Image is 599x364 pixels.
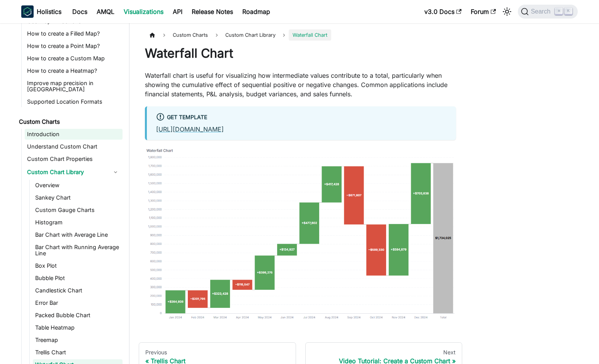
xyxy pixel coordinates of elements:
[25,28,123,39] a: How to create a Filled Map?
[518,5,578,19] button: Search (Command+K)
[221,29,279,41] a: Custom Chart Library
[501,5,513,18] button: Switch between dark and light mode (currently light mode)
[145,146,456,321] img: reporting-waterfall-chart-thumbnail
[17,116,123,127] a: Custom Charts
[25,65,123,76] a: How to create a Heatmap?
[145,29,456,41] nav: Breadcrumbs
[37,7,61,16] b: Holistics
[14,23,129,364] nav: Docs sidebar
[33,297,123,308] a: Error Bar
[225,32,276,38] span: Custom Chart Library
[25,141,123,152] a: Understand Custom Chart
[33,310,123,321] a: Packed Bubble Chart
[33,242,123,259] a: Bar Chart with Running Average Line
[33,260,123,271] a: Box Plot
[145,71,456,99] p: Waterfall chart is useful for visualizing how intermediate values contribute to a total, particul...
[145,29,160,41] a: Home page
[33,217,123,228] a: Histogram
[420,5,466,18] a: v3.0 Docs
[25,41,123,51] a: How to create a Point Map?
[21,5,61,18] a: HolisticsHolistics
[33,180,123,191] a: Overview
[33,335,123,345] a: Treemap
[21,5,34,18] img: Holistics
[33,322,123,333] a: Table Heatmap
[33,285,123,296] a: Candlestick Chart
[25,166,109,178] a: Custom Chart Library
[289,29,331,41] span: Waterfall Chart
[25,154,123,164] a: Custom Chart Properties
[312,349,456,356] div: Next
[119,5,168,18] a: Visualizations
[156,125,224,133] a: [URL][DOMAIN_NAME]
[466,5,500,18] a: Forum
[68,5,92,18] a: Docs
[187,5,238,18] a: Release Notes
[33,205,123,215] a: Custom Gauge Charts
[565,8,572,15] kbd: K
[169,29,212,41] span: Custom Charts
[145,46,456,61] h1: Waterfall Chart
[168,5,187,18] a: API
[33,347,123,358] a: Trellis Chart
[25,129,123,140] a: Introduction
[156,113,447,123] div: Get Template
[25,96,123,107] a: Supported Location Formats
[555,8,563,15] kbd: ⌘
[145,349,289,356] div: Previous
[33,229,123,240] a: Bar Chart with Average Line
[238,5,275,18] a: Roadmap
[25,53,123,64] a: How to create a Custom Map
[109,166,123,178] button: Collapse sidebar category 'Custom Chart Library'
[92,5,119,18] a: AMQL
[33,273,123,284] a: Bubble Plot
[33,192,123,203] a: Sankey Chart
[529,8,555,15] span: Search
[25,78,123,95] a: Improve map precision in [GEOGRAPHIC_DATA]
